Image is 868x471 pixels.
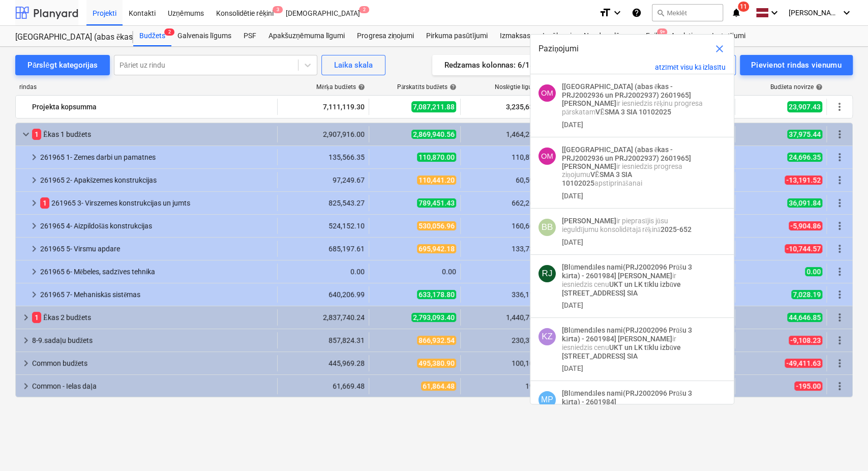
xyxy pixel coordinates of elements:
[465,336,548,344] div: 230,370.40
[833,151,846,163] span: Vairāk darbību
[282,153,365,161] div: 135,566.35
[417,175,456,185] span: 110,441.20
[814,83,823,91] span: help
[542,222,553,232] span: BB
[20,128,32,140] span: keyboard_arrow_down
[273,6,283,13] span: 3
[32,355,273,371] div: Common budžets
[465,290,548,299] div: 336,113.45
[731,7,741,19] i: notifications
[538,391,556,408] div: Mārtiņš Pogulis
[420,26,494,46] a: Pirkuma pasūtījumi
[465,245,548,253] div: 133,730.92
[28,243,40,255] span: keyboard_arrow_right
[40,195,273,211] div: 261965 3- Virszemes konstrukcijas un jumts
[541,395,553,404] span: MP
[32,309,273,326] div: Ēkas 2 budžets
[15,55,110,75] button: Pārslēgt kategorijas
[655,63,726,72] button: atzīmēt visu kā izlasītu
[538,219,556,236] div: Beāte Bārdiņa
[789,9,840,17] span: [PERSON_NAME]
[321,55,385,75] button: Laika skala
[465,222,548,230] div: 160,661.15
[32,332,273,348] div: 8-9.sadaļu budžets
[833,174,846,186] span: Vairāk darbību
[447,83,457,91] span: help
[356,83,365,91] span: help
[595,108,671,116] strong: VĒSMA 3 SIA 10102025
[794,381,822,391] span: -195.00
[15,32,121,43] div: [GEOGRAPHIC_DATA] (abas ēkas - PRJ2002936 un PRJ2002937) 2601965
[417,153,456,162] span: 110,870.00
[817,422,868,471] iframe: Chat Widget
[542,332,553,341] span: KZ
[417,244,456,253] span: 695,942.18
[465,153,548,161] div: 110,870.00
[542,269,553,278] span: RJ
[40,172,273,188] div: 261965 2- Apakšzemes konstrukcijas
[562,145,704,188] p: ir iesniedzis progresa ziņojumu apstiprināšanai
[538,328,556,345] div: Konstantīns Zorins
[282,268,365,276] div: 0.00
[740,55,853,75] button: Pievienot rindas vienumu
[465,130,548,138] div: 1,464,233.55
[40,263,273,280] div: 261965 6- Mēbeles, sadzīves tehnika
[833,288,846,301] span: Vairāk darbību
[27,58,98,72] div: Pārslēgt kategorijas
[787,130,822,139] span: 37,975.44
[20,311,32,323] span: keyboard_arrow_right
[789,336,822,345] span: -9,108.23
[282,176,365,184] div: 97,249.67
[562,145,691,162] strong: [[GEOGRAPHIC_DATA] (abas ēkas - PRJ2002936 un PRJ2002937) 2601965]
[465,176,548,184] div: 60,593.08
[465,199,548,207] div: 662,264.95
[397,83,457,91] div: Pārskatīts budžets
[618,335,672,343] strong: [PERSON_NAME]
[28,197,40,209] span: keyboard_arrow_right
[282,199,365,207] div: 825,543.27
[713,43,726,55] span: close
[538,265,556,282] div: Rihards Jākobsons
[833,311,846,323] span: Vairāk darbību
[28,266,40,278] span: keyboard_arrow_right
[282,359,365,367] div: 445,969.28
[833,380,846,392] span: Vairāk darbību
[282,130,365,138] div: 2,907,916.00
[562,263,704,297] p: ir iesniedzis cenu
[351,26,420,46] a: Progresa ziņojumi
[787,198,822,208] span: 36,091.84
[28,288,40,301] span: keyboard_arrow_right
[562,238,583,246] div: [DATE]
[421,381,456,391] span: 61,864.48
[432,55,556,75] button: Redzamas kolonnas:6/14
[833,243,846,255] span: Vairāk darbību
[417,198,456,208] span: 789,451.43
[791,290,822,299] span: 7,028.19
[28,151,40,163] span: keyboard_arrow_right
[282,99,365,115] div: 7,111,119.30
[562,326,692,343] strong: [Blūmendāles nami(PRJ2002096 Prūšu 3 kārta) - 2601984]
[32,129,41,140] span: 1
[833,357,846,369] span: Vairāk darbību
[32,126,273,142] div: Ēkas 1 budžets
[841,7,853,19] i: keyboard_arrow_down
[787,153,822,162] span: 24,696.35
[805,267,822,276] span: 0.00
[562,280,681,297] strong: UKT un LK tīklu izbūve [STREET_ADDRESS] SIA
[417,221,456,230] span: 530,056.96
[40,241,273,257] div: 261965 5- Virsmu apdare
[562,364,583,372] div: [DATE]
[562,326,704,360] p: ir iesniedzis cenu
[562,217,704,234] p: ir pieprasījis jūsu ieguldījumu konsolidētajā rēķinā
[785,244,822,253] span: -10,744.57
[465,268,548,276] div: 0.00
[40,197,49,209] span: 1
[833,128,846,140] span: Vairāk darbību
[40,286,273,303] div: 261965 7- Mehaniskās sistēmas
[562,121,583,129] div: [DATE]
[32,312,41,323] span: 1
[28,174,40,186] span: keyboard_arrow_right
[494,26,536,46] a: Izmaksas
